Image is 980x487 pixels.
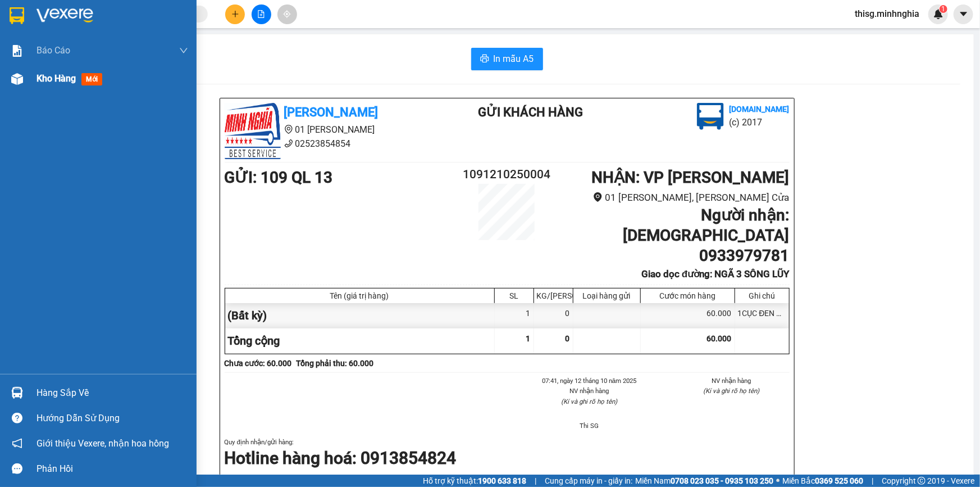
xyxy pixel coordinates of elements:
div: (Bất kỳ) [225,303,495,328]
div: SL [498,291,531,300]
strong: 0708 023 035 - 0935 103 250 [671,476,773,485]
li: (c) 2017 [730,115,790,129]
span: caret-down [959,9,969,19]
i: (Kí và ghi rõ họ tên) [561,398,617,405]
button: caret-down [954,4,973,24]
b: GỬI : 109 QL 13 [5,70,113,89]
b: Người nhận : [DEMOGRAPHIC_DATA] 0933979781 [623,206,789,265]
span: In mẫu A5 [494,52,534,66]
span: | [535,475,536,487]
span: file-add [257,10,265,18]
div: Cước món hàng [644,291,732,300]
li: NV nhận hàng [532,386,648,396]
span: Báo cáo [37,43,70,57]
b: [PERSON_NAME] [65,7,159,21]
button: plus [225,4,245,24]
img: solution-icon [11,45,23,57]
span: message [12,463,22,474]
span: thisg.minhnghia [846,7,928,21]
img: icon-new-feature [933,9,943,19]
span: down [179,46,188,55]
img: logo-vxr [10,7,24,24]
div: Quy định nhận/gửi hàng : [225,437,790,470]
span: Giới thiệu Vexere, nhận hoa hồng [37,436,169,450]
div: 1 [495,303,534,328]
span: | [872,475,873,487]
span: printer [480,54,489,65]
img: logo.jpg [225,103,281,159]
b: Chưa cước : 60.000 [225,359,292,368]
strong: Hotline hàng hoá: 0913854824 [225,448,457,468]
div: 0 [534,303,573,328]
li: 01 [PERSON_NAME] [225,123,434,137]
span: ⚪️ [776,479,780,483]
span: Miền Bắc [782,475,863,487]
span: Tổng cộng [228,334,280,348]
span: mới [81,73,102,85]
div: Ghi chú [738,291,786,300]
span: Hỗ trợ kỹ thuật: [423,475,526,487]
div: KG/[PERSON_NAME] [537,291,570,300]
div: 1CỤC ĐEN QA [735,303,789,328]
li: NV nhận hàng [674,376,790,386]
div: Hướng dẫn sử dụng [37,410,188,427]
span: phone [65,41,74,50]
li: 07:41, ngày 12 tháng 10 năm 2025 [532,376,648,386]
span: environment [284,125,293,134]
b: [PERSON_NAME] [284,105,379,119]
span: 0 [566,334,570,343]
span: environment [593,192,603,202]
li: 02523854854 [5,39,214,53]
span: phone [284,139,293,148]
img: warehouse-icon [11,73,23,85]
img: logo.jpg [5,5,61,61]
h2: 1091210250004 [460,165,554,184]
b: Gửi khách hàng [478,105,583,119]
li: 02523854854 [225,137,434,151]
li: 01 [PERSON_NAME], [PERSON_NAME] Cửa [554,190,789,205]
span: Kho hàng [37,73,76,84]
strong: 0369 525 060 [815,476,863,485]
span: copyright [918,477,926,485]
b: Giao dọc đường: NGÃ 3 SÔNG LŨY [641,268,789,279]
span: plus [231,10,239,18]
img: logo.jpg [697,103,724,130]
button: aim [277,4,297,24]
span: aim [283,10,291,18]
span: Miền Nam [635,475,773,487]
div: Phản hồi [37,461,188,477]
div: 60.000 [641,303,735,328]
li: 01 [PERSON_NAME] [5,25,214,39]
div: Hàng sắp về [37,385,188,402]
span: 1 [941,5,945,13]
sup: 1 [940,5,947,13]
i: (Kí và ghi rõ họ tên) [704,387,760,395]
span: 1 [526,334,531,343]
button: printerIn mẫu A5 [471,48,543,70]
div: Loại hàng gửi [576,291,637,300]
span: question-circle [12,413,22,423]
div: Tên (giá trị hàng) [228,291,491,300]
span: 60.000 [707,334,732,343]
button: file-add [252,4,271,24]
b: GỬI : 109 QL 13 [225,168,333,187]
b: Tổng phải thu: 60.000 [297,359,374,368]
span: notification [12,438,22,449]
li: Thi SG [532,421,648,431]
span: environment [65,27,74,36]
strong: 1900 633 818 [478,476,526,485]
img: warehouse-icon [11,387,23,399]
b: [DOMAIN_NAME] [730,105,790,114]
b: NHẬN : VP [PERSON_NAME] [591,168,789,187]
span: Cung cấp máy in - giấy in: [545,475,632,487]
